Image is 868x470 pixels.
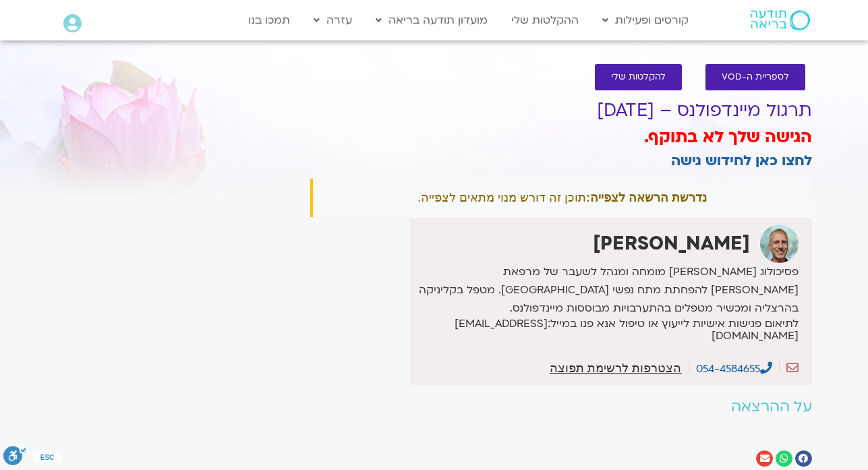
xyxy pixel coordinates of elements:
a: עזרה [307,7,359,33]
p: לתיאום פגישות אישיות לייעוץ או טיפול אנא פנו במייל: [EMAIL_ADDRESS][DOMAIN_NAME] [413,318,798,342]
div: שיתוף ב whatsapp [776,450,792,467]
strong: [PERSON_NAME] [593,231,750,256]
a: להקלטות שלי [595,64,682,90]
a: לחצו כאן לחידוש גישה [671,151,812,171]
a: תמכו בנו [241,7,297,33]
strong: נדרשת הרשאה לצפייה: [586,191,707,204]
span: לספריית ה-VOD [722,72,789,82]
a: מועדון תודעה בריאה [369,7,494,33]
h2: על ההרצאה [310,399,812,415]
a: 054-4584655 [696,361,772,376]
p: פסיכולוג [PERSON_NAME] מומחה ומנהל לשעבר של מרפאת [PERSON_NAME] להפחתת מתח נפשי [GEOGRAPHIC_DATA]... [413,263,798,318]
a: ההקלטות שלי [504,7,585,33]
div: תוכן זה דורש מנוי מתאים לצפייה. [310,179,812,217]
a: לספריית ה-VOD [705,64,805,90]
span: להקלטות שלי [611,72,666,82]
h3: הגישה שלך לא בתוקף. [310,126,812,149]
a: קורסים ופעילות [596,7,695,33]
div: שיתוף ב facebook [795,450,812,467]
div: שיתוף ב email [756,450,773,467]
a: הצטרפות לרשימת תפוצה [550,362,681,374]
img: תודעה בריאה [751,10,810,30]
img: ניב אידלמן [760,225,799,263]
h1: תרגול מיינדפולנס – [DATE] [310,100,812,121]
